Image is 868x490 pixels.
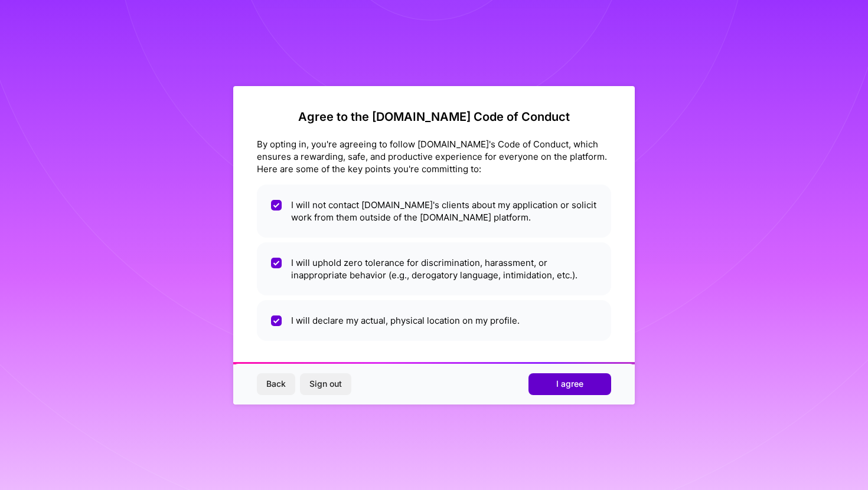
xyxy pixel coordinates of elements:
[266,378,286,390] span: Back
[300,373,351,394] button: Sign out
[556,378,583,390] span: I agree
[257,300,611,341] li: I will declare my actual, physical location on my profile.
[528,373,611,394] button: I agree
[257,138,611,175] div: By opting in, you're agreeing to follow [DOMAIN_NAME]'s Code of Conduct, which ensures a rewardin...
[257,110,611,124] h2: Agree to the [DOMAIN_NAME] Code of Conduct
[257,242,611,295] li: I will uphold zero tolerance for discrimination, harassment, or inappropriate behavior (e.g., der...
[257,373,295,394] button: Back
[257,185,611,238] li: I will not contact [DOMAIN_NAME]'s clients about my application or solicit work from them outside...
[309,378,342,390] span: Sign out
